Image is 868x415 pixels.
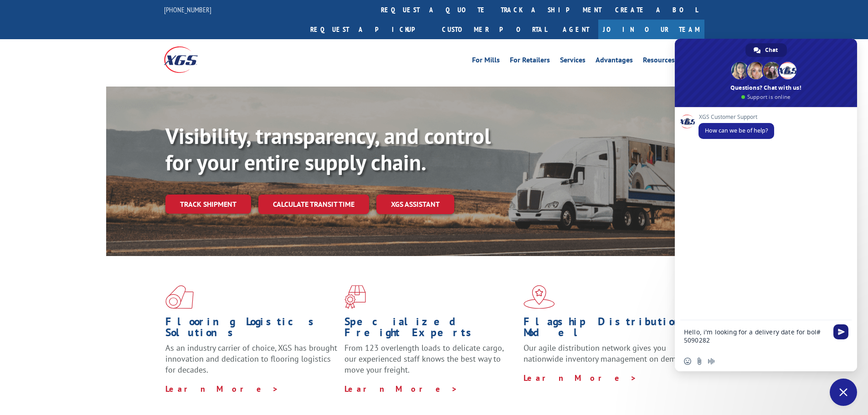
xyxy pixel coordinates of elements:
[560,56,586,67] a: Services
[699,114,774,120] span: XGS Customer Support
[696,358,703,365] span: Send a file
[165,195,251,214] a: Track shipment
[745,43,787,57] a: Chat
[524,373,637,383] a: Learn More >
[165,285,194,309] img: xgs-icon-total-supply-chain-intelligence-red
[643,56,675,67] a: Resources
[303,20,435,39] a: Request a pickup
[258,195,369,214] a: Calculate transit time
[833,324,848,339] span: Send
[524,316,696,343] h1: Flagship Distribution Model
[684,358,691,365] span: Insert an emoji
[344,343,517,383] p: From 123 overlength loads to delicate cargo, our experienced staff knows the best way to move you...
[524,285,555,309] img: xgs-icon-flagship-distribution-model-red
[164,5,211,14] a: [PHONE_NUMBER]
[435,20,554,39] a: Customer Portal
[165,122,491,176] b: Visibility, transparency, and control for your entire supply chain.
[554,20,598,39] a: Agent
[524,343,691,364] span: Our agile distribution network gives you nationwide inventory management on demand.
[344,384,458,394] a: Learn More >
[472,56,500,67] a: For Mills
[344,316,517,343] h1: Specialized Freight Experts
[765,43,778,57] span: Chat
[344,285,366,309] img: xgs-icon-focused-on-flooring-red
[165,316,338,343] h1: Flooring Logistics Solutions
[165,343,337,375] span: As an industry carrier of choice, XGS has brought innovation and dedication to flooring logistics...
[598,20,704,39] a: Join Our Team
[684,320,830,351] textarea: Compose your message...
[596,56,633,67] a: Advantages
[510,56,550,67] a: For Retailers
[708,358,715,365] span: Audio message
[830,379,857,406] a: Close chat
[376,195,454,214] a: XGS ASSISTANT
[165,384,279,394] a: Learn More >
[705,127,768,134] span: How can we be of help?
